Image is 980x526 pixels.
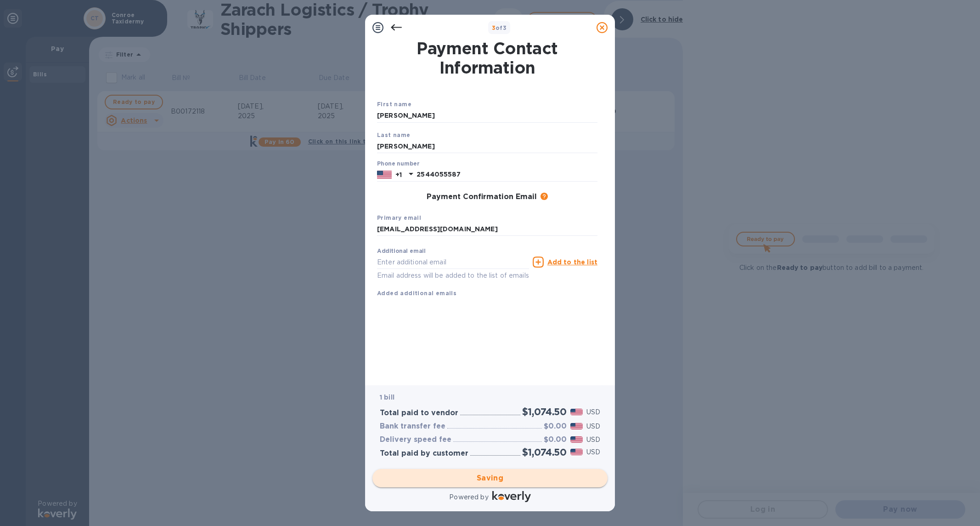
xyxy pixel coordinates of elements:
b: Last name [377,131,411,138]
img: USD [570,423,583,429]
span: 3 [492,24,496,31]
h2: $1,074.50 [522,446,567,458]
h3: Delivery speed fee [380,435,451,444]
label: Additional email [377,249,426,254]
h3: Total paid by customer [380,449,468,458]
b: First name [377,101,411,108]
b: Primary email [377,214,421,221]
h2: $1,074.50 [522,406,567,417]
b: Added additional emails [377,290,456,297]
input: Enter your first name [377,109,597,123]
h3: Payment Confirmation Email [427,193,537,201]
img: USD [570,436,583,443]
p: USD [586,435,600,445]
h3: Bank transfer fee [380,422,445,431]
img: USD [570,449,583,455]
b: of 3 [492,24,507,31]
input: Enter your phone number [417,168,597,182]
p: Powered by [449,492,488,502]
input: Enter additional email [377,255,529,269]
h3: $0.00 [544,435,567,444]
img: Logo [492,491,531,502]
h1: Payment Contact Information [377,39,597,77]
b: 1 bill [380,394,394,401]
h3: Total paid to vendor [380,409,458,417]
input: Enter your primary name [377,223,597,236]
p: USD [586,407,600,417]
input: Enter your last name [377,139,597,153]
p: USD [586,422,600,431]
p: Email address will be added to the list of emails [377,270,529,281]
p: +1 [395,170,402,179]
u: Add to the list [547,258,597,266]
img: USD [570,409,583,415]
p: USD [586,447,600,457]
label: Phone number [377,161,419,167]
h3: $0.00 [544,422,567,431]
img: US [377,170,392,180]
